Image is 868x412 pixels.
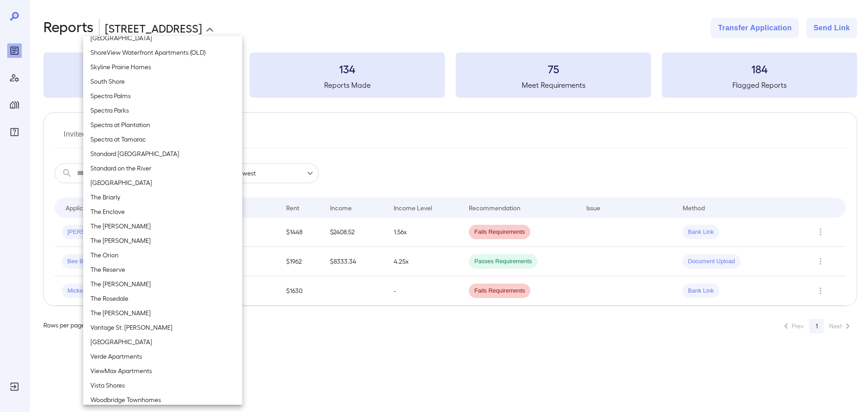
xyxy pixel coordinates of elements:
[83,103,242,118] li: Spectra Parks
[83,349,242,364] li: Verde Apartments
[83,320,242,335] li: Vantage St. [PERSON_NAME]
[83,378,242,393] li: Vista Shores
[83,45,242,60] li: ShoreView Waterfront Apartments (OLD)
[83,74,242,89] li: South Shore
[83,60,242,74] li: Skyline Prairie Homes
[83,393,242,407] li: Woodbridge Townhomes
[83,175,242,190] li: [GEOGRAPHIC_DATA]
[83,335,242,349] li: [GEOGRAPHIC_DATA]
[83,31,242,45] li: [GEOGRAPHIC_DATA]
[83,89,242,103] li: Spectra Palms
[83,118,242,132] li: Spectra at Plantation
[83,219,242,233] li: The [PERSON_NAME]
[83,277,242,291] li: The [PERSON_NAME]
[83,161,242,175] li: Standard on the River
[83,147,242,161] li: Standard [GEOGRAPHIC_DATA]
[83,132,242,147] li: Spectra at Tamarac
[83,262,242,277] li: The Reserve
[83,190,242,204] li: The Briarly
[83,233,242,248] li: The [PERSON_NAME]
[83,306,242,320] li: The [PERSON_NAME]
[83,291,242,306] li: The Rosedale
[83,364,242,378] li: ViewMax Apartments
[83,204,242,219] li: The Enclave
[83,248,242,262] li: The Orion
